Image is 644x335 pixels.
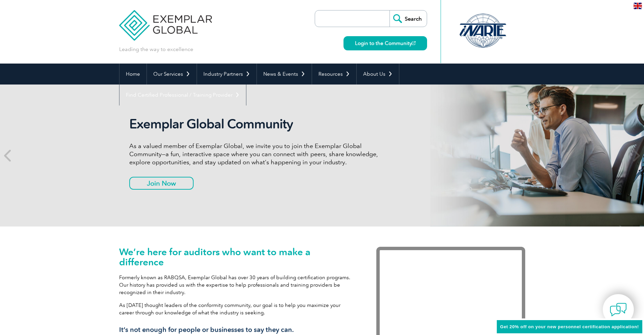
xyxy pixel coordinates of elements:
a: Industry Partners [197,64,257,85]
p: As a valued member of Exemplar Global, we invite you to join the Exemplar Global Community—a fun,... [129,142,383,166]
a: Join Now [129,177,194,190]
span: Get 20% off on your new personnel certification application! [500,324,639,329]
p: As [DATE] thought leaders of the conformity community, our goal is to help you maximize your care... [119,302,356,316]
a: About Us [357,64,399,85]
h2: Exemplar Global Community [129,116,383,132]
input: Search [390,10,427,27]
img: en [634,3,642,9]
a: Our Services [147,64,197,85]
p: Formerly known as RABQSA, Exemplar Global has over 30 years of building certification programs. O... [119,274,356,296]
a: Resources [312,64,356,85]
h1: We’re here for auditors who want to make a difference [119,247,356,267]
a: News & Events [257,64,312,85]
a: Find Certified Professional / Training Provider [119,85,246,105]
a: Login to the Community [343,36,427,50]
img: open_square.png [412,41,416,45]
p: Leading the way to excellence [119,46,193,53]
a: Home [119,64,147,85]
img: contact-chat.png [610,301,627,318]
